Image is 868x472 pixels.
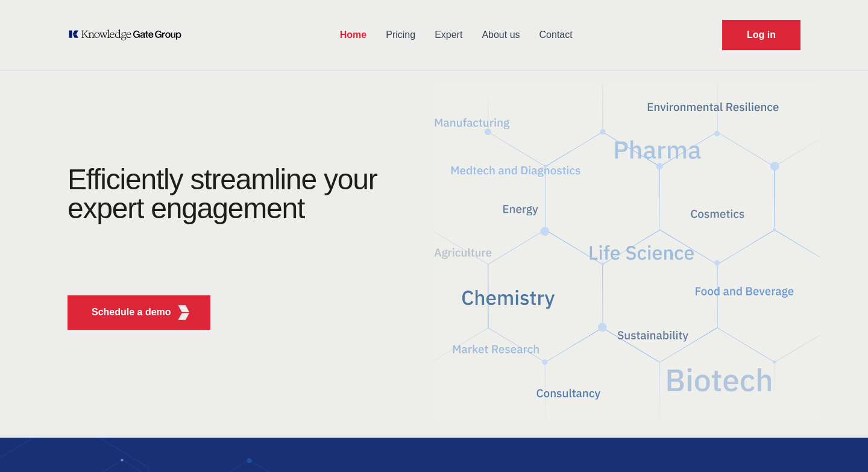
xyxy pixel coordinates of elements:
a: Pricing [376,19,425,51]
a: Expert [425,19,472,51]
img: KGG Fifth Element RED [176,305,191,320]
button: Schedule a demoKGG Fifth Element RED [68,295,210,330]
img: KGG Fifth Element RED [434,78,820,426]
a: About us [472,19,529,51]
a: KOL Knowledge Platform: Talk to Key External Experts (KEE) [68,29,190,41]
a: Request Demo [722,20,800,50]
a: Home [330,19,376,51]
p: Schedule a demo [92,305,171,319]
h1: Efficiently streamline your expert engagement [68,163,377,224]
a: Contact [530,19,582,51]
